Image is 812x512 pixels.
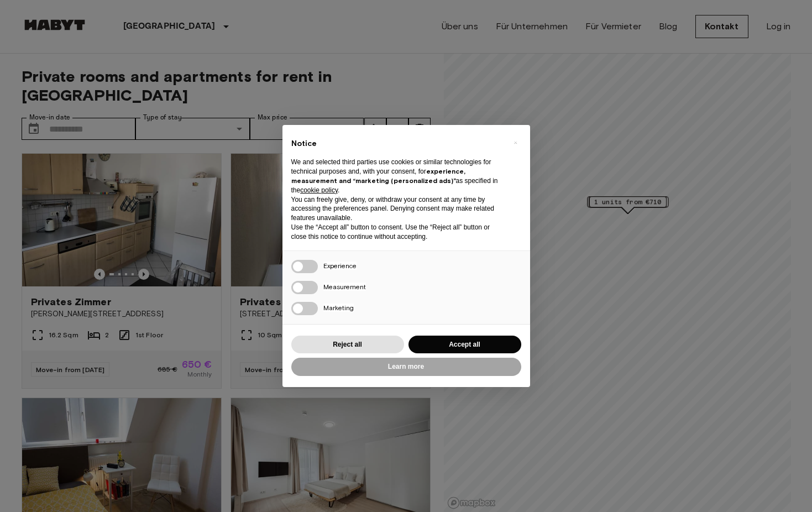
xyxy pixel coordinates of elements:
[291,158,504,195] p: We and selected third parties use cookies or similar technologies for technical purposes and, wit...
[291,336,404,354] button: Reject all
[514,136,517,149] span: ×
[507,134,525,151] button: Close this notice
[323,262,357,270] span: Experience
[291,223,504,242] p: Use the “Accept all” button to consent. Use the “Reject all” button or close this notice to conti...
[291,138,504,149] h2: Notice
[323,283,366,291] span: Measurement
[300,186,338,194] a: cookie policy
[291,358,521,376] button: Learn more
[291,195,504,223] p: You can freely give, deny, or withdraw your consent at any time by accessing the preferences pane...
[291,167,465,185] strong: experience, measurement and “marketing (personalized ads)”
[323,304,354,312] span: Marketing
[408,336,521,354] button: Accept all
